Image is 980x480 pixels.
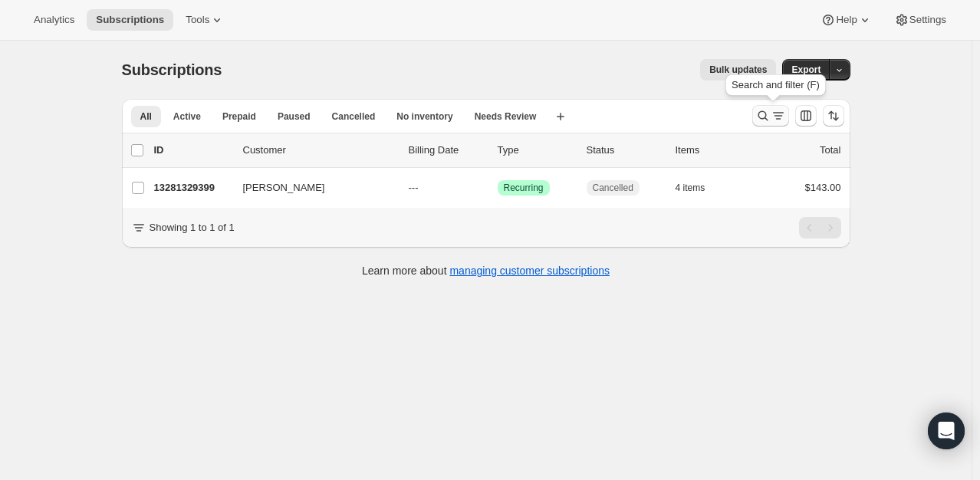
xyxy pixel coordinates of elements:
button: Settings [885,9,955,31]
span: --- [409,182,419,193]
span: 4 items [676,182,705,194]
button: Analytics [25,9,84,31]
button: Customize table column order and visibility [795,105,817,127]
p: Total [820,143,840,158]
div: Open Intercom Messenger [928,413,965,449]
div: Items [676,143,752,158]
span: Subscriptions [122,61,222,78]
div: 13281329399[PERSON_NAME]---SuccessRecurringCancelled4 items$143.00 [154,177,841,199]
button: Export [782,59,830,81]
span: [PERSON_NAME] [243,180,325,196]
button: 4 items [676,177,722,199]
span: Cancelled [593,182,633,194]
p: Billing Date [409,143,485,158]
span: $143.00 [805,182,841,193]
button: Help [811,9,881,31]
button: Sort the results [823,105,844,127]
p: Customer [243,143,396,158]
span: No inventory [396,110,452,123]
nav: Pagination [799,217,841,238]
button: Tools [176,9,234,31]
span: Settings [909,14,946,26]
span: Help [836,14,857,26]
p: Status [587,143,663,158]
span: Cancelled [332,110,376,123]
button: Search and filter results [752,105,789,127]
span: Paused [278,110,311,123]
p: Learn more about [362,263,610,278]
p: Showing 1 to 1 of 1 [150,220,235,235]
span: Prepaid [222,110,256,123]
div: Type [498,143,574,158]
span: Active [173,110,201,123]
a: managing customer subscriptions [449,265,610,277]
span: Needs Review [475,110,537,123]
span: Analytics [34,14,74,26]
p: 13281329399 [154,180,231,196]
span: Subscriptions [96,14,164,26]
button: Create new view [548,106,573,127]
button: Bulk updates [700,59,776,81]
span: Tools [186,14,209,26]
span: Recurring [504,182,544,194]
span: Export [791,64,821,76]
span: All [140,110,152,123]
span: Bulk updates [709,64,767,76]
button: Subscriptions [87,9,173,31]
div: IDCustomerBilling DateTypeStatusItemsTotal [154,143,841,158]
p: ID [154,143,231,158]
button: [PERSON_NAME] [234,176,387,200]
